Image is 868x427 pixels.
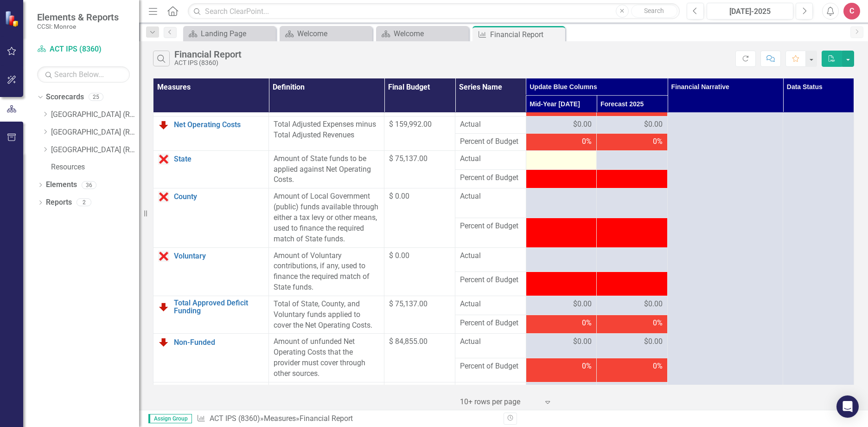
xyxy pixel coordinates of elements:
[153,296,269,334] td: Double-Click to Edit Right Click for Context Menu
[46,197,72,208] a: Reports
[573,299,592,310] span: $0.00
[82,181,96,189] div: 36
[174,59,242,66] div: ACT IPS (8360)
[582,361,592,372] span: 0%
[389,154,428,163] span: $ 75,137.00
[460,361,521,372] span: Percent of Budget
[185,28,274,39] a: Landing Page
[174,299,264,315] a: Total Approved Deficit Funding
[573,336,592,347] span: $0.00
[37,66,130,83] input: Search Below...
[389,337,428,346] span: $ 84,855.00
[389,120,432,129] span: $ 159,992.00
[394,28,466,39] div: Welcome
[707,3,793,19] button: [DATE]-2025
[644,7,664,14] span: Search
[460,154,521,164] span: Actual
[526,188,597,218] td: Double-Click to Edit
[158,154,169,165] img: Data Error
[389,299,428,308] span: $ 75,137.00
[597,150,668,169] td: Double-Click to Edit
[631,5,677,18] button: Search
[153,150,269,188] td: Double-Click to Edit Right Click for Context Menu
[460,275,521,285] span: Percent of Budget
[201,28,274,39] div: Landing Page
[490,29,563,40] div: Financial Report
[174,193,264,201] a: County
[644,119,663,130] span: $0.00
[460,191,521,202] span: Actual
[51,110,139,120] a: [GEOGRAPHIC_DATA] (RRH)
[264,414,296,423] a: Measures
[158,191,169,202] img: Data Error
[158,119,169,130] img: Below Plan
[389,251,409,260] span: $ 0.00
[46,180,77,190] a: Elements
[460,299,521,310] span: Actual
[836,395,859,418] div: Open Intercom Messenger
[37,12,119,23] span: Elements & Reports
[51,127,139,138] a: [GEOGRAPHIC_DATA] (RRH)
[174,155,264,163] a: State
[51,145,139,155] a: [GEOGRAPHIC_DATA] (RRH)
[653,361,663,372] span: 0%
[274,336,379,379] div: Amount of unfunded Net Operating Costs that the provider must cover through other sources.
[653,318,663,329] span: 0%
[274,299,379,331] div: Total of State, County, and Voluntary funds applied to cover the Net Operating Costs.
[89,93,103,101] div: 25
[153,116,269,150] td: Double-Click to Edit Right Click for Context Menu
[210,414,260,423] a: ACT IPS (8360)
[460,318,521,329] span: Percent of Budget
[188,3,680,19] input: Search ClearPoint...
[460,119,521,130] span: Actual
[644,336,663,347] span: $0.00
[597,247,668,272] td: Double-Click to Edit
[153,247,269,296] td: Double-Click to Edit Right Click for Context Menu
[158,336,169,348] img: Below Plan
[274,191,379,244] div: Amount of Local Government (public) funds available through either a tax levy or other means, use...
[460,136,521,147] span: Percent of Budget
[274,154,379,186] div: Amount of State funds to be applied against Net Operating Costs.
[51,162,139,173] a: Resources
[300,414,353,423] div: Financial Report
[174,338,264,347] a: Non-Funded
[174,49,242,59] div: Financial Report
[174,252,264,260] a: Voluntary
[573,119,592,130] span: $0.00
[158,251,169,262] img: Data Error
[389,192,409,201] span: $ 0.00
[153,334,269,382] td: Double-Click to Edit Right Click for Context Menu
[5,10,21,26] img: ClearPoint Strategy
[158,301,169,312] img: Below Plan
[274,119,379,141] div: Total Adjusted Expenses minus Total Adjusted Revenues
[582,136,592,147] span: 0%
[282,28,370,39] a: Welcome
[37,44,130,55] a: ACT IPS (8360)
[378,28,466,39] a: Welcome
[526,150,597,169] td: Double-Click to Edit
[77,199,91,207] div: 2
[274,251,379,293] div: Amount of Voluntary contributions, if any, used to finance the required match of State funds.
[153,188,269,247] td: Double-Click to Edit Right Click for Context Menu
[37,23,119,30] small: CCSI: Monroe
[582,318,592,329] span: 0%
[597,188,668,218] td: Double-Click to Edit
[174,121,264,129] a: Net Operating Costs
[644,299,663,310] span: $0.00
[197,414,497,424] div: » »
[653,136,663,147] span: 0%
[460,173,521,183] span: Percent of Budget
[46,92,84,103] a: Scorecards
[148,414,192,423] span: Assign Group
[460,221,521,232] span: Percent of Budget
[843,3,860,19] button: C
[460,336,521,347] span: Actual
[460,251,521,261] span: Actual
[526,247,597,272] td: Double-Click to Edit
[297,28,370,39] div: Welcome
[710,6,790,17] div: [DATE]-2025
